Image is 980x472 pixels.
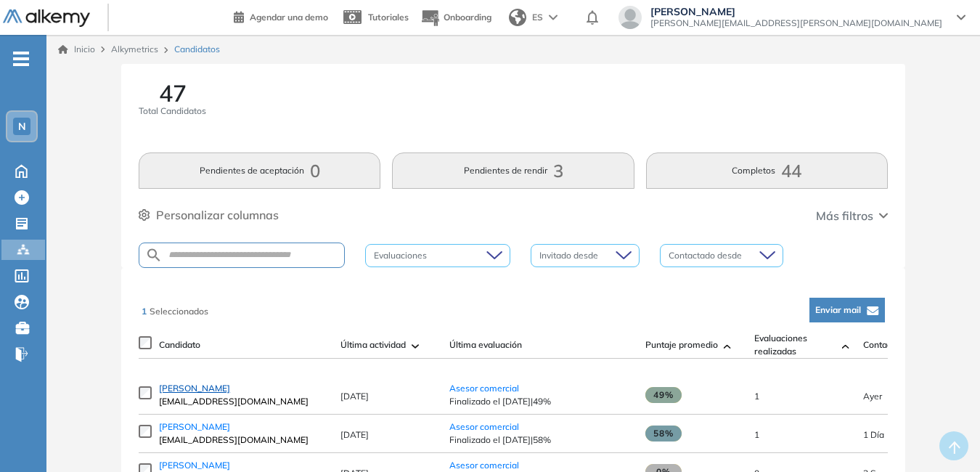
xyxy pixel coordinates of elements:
span: [PERSON_NAME][EMAIL_ADDRESS][PERSON_NAME][DOMAIN_NAME] [650,17,942,29]
span: Puntaje promedio [645,338,718,351]
span: [PERSON_NAME] [159,421,230,432]
button: Pendientes de aceptación0 [139,152,380,189]
span: 47 [159,81,187,105]
span: Última evaluación [449,338,522,351]
span: [DATE] [340,391,369,402]
span: Última actividad [340,338,406,351]
button: Onboarding [420,2,491,33]
span: Finalizado el [DATE] | 58% [449,434,631,447]
i: - [13,57,29,60]
span: [EMAIL_ADDRESS][DOMAIN_NAME] [159,434,326,447]
button: Enviar mail [809,298,885,322]
span: Agendar una demo [250,12,328,23]
span: 1 [754,391,759,402]
img: arrow [549,15,558,20]
span: [PERSON_NAME] [650,6,942,17]
span: [EMAIL_ADDRESS][DOMAIN_NAME] [159,395,326,408]
span: ES [532,11,543,24]
a: [PERSON_NAME] [159,459,326,472]
a: Inicio [58,43,95,56]
span: Enviar mail [815,304,861,315]
span: Candidato [159,338,200,351]
img: [missing "en.ARROW_ALT" translation] [842,344,849,349]
a: [PERSON_NAME] [159,420,326,434]
span: 1 [142,306,147,317]
button: Completos44 [646,152,888,189]
span: Onboarding [444,12,491,23]
img: Logo [3,9,90,28]
span: 49% [645,387,682,403]
span: Tutoriales [368,12,409,23]
span: Más filtros [816,207,873,224]
button: Personalizar columnas [139,206,279,224]
button: Pendientes de rendir3 [392,152,634,189]
a: Asesor comercial [449,460,519,471]
button: Más filtros [816,207,888,224]
a: Asesor comercial [449,383,519,394]
img: [missing "en.ARROW_ALT" translation] [724,344,731,349]
span: N [18,121,26,132]
span: Alkymetrics [111,44,158,54]
a: Agendar una demo [234,7,328,25]
a: [PERSON_NAME] [159,382,326,395]
span: 03-Sep-2025 [863,391,882,402]
span: Seleccionados [150,306,208,317]
span: Evaluaciones realizadas [754,332,836,358]
span: [PERSON_NAME] [159,460,230,471]
img: [missing "en.ARROW_ALT" translation] [412,344,419,349]
img: SEARCH_ALT [145,246,163,264]
span: 58% [645,426,682,442]
a: Asesor comercial [449,421,519,432]
span: [PERSON_NAME] [159,383,230,394]
span: 1 [754,429,759,440]
img: world [509,9,526,26]
span: Contacto desde [863,338,926,351]
span: 02-Sep-2025 [863,429,884,440]
span: [DATE] [340,429,369,440]
span: Finalizado el [DATE] | 49% [449,395,631,408]
span: Total Candidatos [139,105,206,118]
span: Candidatos [174,43,220,56]
span: Personalizar columnas [156,206,279,224]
